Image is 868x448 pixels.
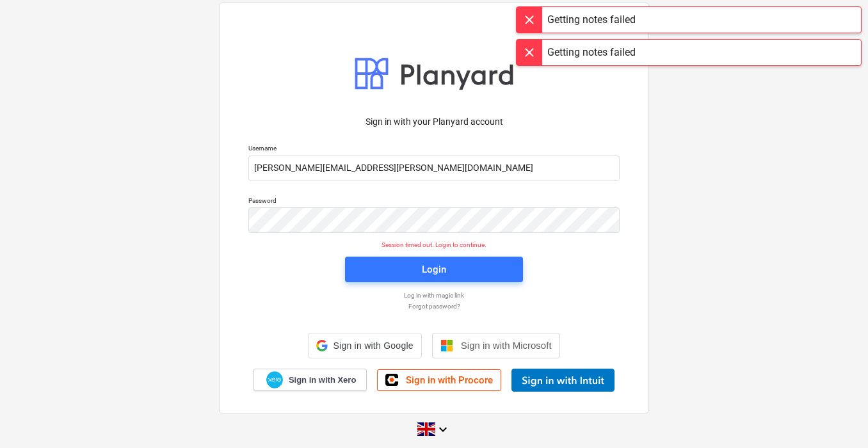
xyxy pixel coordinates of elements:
p: Sign in with your Planyard account [248,115,620,129]
p: Session timed out. Login to continue. [241,241,627,249]
a: Sign in with Xero [253,369,367,391]
img: Microsoft logo [440,339,453,352]
a: Sign in with Procore [377,369,501,391]
div: Getting notes failed [547,45,636,60]
input: Username [248,156,620,181]
a: Forgot password? [242,302,626,310]
span: Sign in with Microsoft [461,340,552,351]
span: Sign in with Procore [406,374,493,386]
img: Xero logo [266,371,283,388]
span: Sign in with Google [333,340,413,351]
div: Login [422,261,446,278]
span: Sign in with Xero [289,374,356,386]
button: Login [345,257,523,282]
p: Username [248,144,620,155]
div: Getting notes failed [547,12,636,28]
div: Sign in with Google [308,333,421,358]
p: Password [248,196,620,207]
i: keyboard_arrow_down [435,422,451,437]
a: Log in with magic link [242,291,626,300]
